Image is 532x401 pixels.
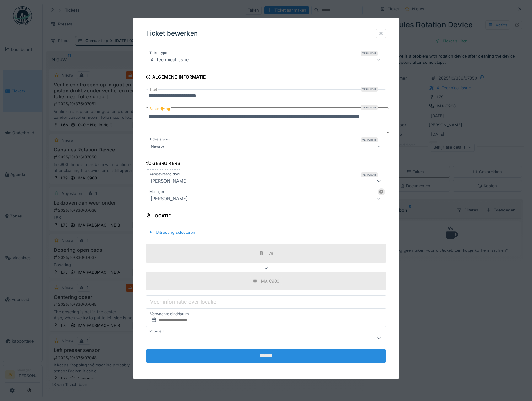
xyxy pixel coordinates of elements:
[148,105,171,113] label: Beschrijving
[260,278,279,284] div: IMA C900
[361,51,378,56] div: Verplicht
[148,56,191,64] div: 4. Technical issue
[146,73,206,83] div: Algemene informatie
[146,30,198,37] h3: Ticket bewerken
[361,87,378,92] div: Verplicht
[148,195,190,202] div: [PERSON_NAME]
[148,189,165,195] label: Manager
[146,159,180,170] div: Gebruikers
[266,250,273,256] div: L79
[148,298,218,306] label: Meer informatie over locatie
[146,211,171,222] div: Locatie
[146,228,198,237] div: Uitrusting selecteren
[361,172,378,177] div: Verplicht
[148,137,171,142] label: Ticketstatus
[148,177,190,185] div: [PERSON_NAME]
[148,87,158,92] label: Titel
[361,138,378,143] div: Verplicht
[148,172,182,177] label: Aangevraagd door
[148,51,169,56] label: Tickettype
[148,329,165,334] label: Prioriteit
[148,143,167,150] div: Nieuw
[149,310,190,317] label: Verwachte einddatum
[361,105,378,110] div: Verplicht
